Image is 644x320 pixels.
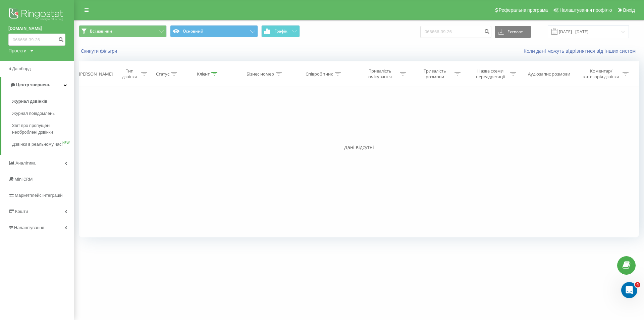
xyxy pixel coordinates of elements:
[8,47,26,54] div: Проекти
[15,209,28,214] span: Кошти
[15,161,36,166] span: Аналiтика
[559,7,612,13] span: Налаштування профілю
[197,71,210,77] div: Клієнт
[79,25,167,37] button: Всі дзвінки
[261,25,300,37] button: Графік
[156,71,169,77] div: Статус
[635,282,640,287] span: 4
[1,77,74,93] a: Центр звернень
[582,68,621,80] div: Коментар/категорія дзвінка
[12,66,31,71] span: Дашборд
[90,29,112,34] span: Всі дзвінки
[12,95,74,107] a: Журнал дзвінків
[12,120,74,138] a: Звіт про пропущені необроблені дзвінки
[623,7,635,13] span: Вихід
[417,68,453,80] div: Тривалість розмови
[621,282,637,298] iframe: Intercom live chat
[12,107,74,120] a: Журнал повідомлень
[12,122,70,136] span: Звіт про пропущені необроблені дзвінки
[14,225,44,230] span: Налаштування
[8,7,65,24] img: Ringostat logo
[473,68,508,80] div: Назва схеми переадресації
[14,177,33,182] span: Mini CRM
[16,82,50,87] span: Центр звернень
[8,25,65,32] a: [DOMAIN_NAME]
[499,7,548,13] span: Реферальна програма
[362,68,398,80] div: Тривалість очікування
[79,48,120,54] button: Скинути фільтри
[8,34,65,46] input: Пошук за номером
[120,68,140,80] div: Тип дзвінка
[12,138,74,150] a: Дзвінки в реальному часіNEW
[306,71,333,77] div: Співробітник
[274,29,287,34] span: Графік
[12,98,48,105] span: Журнал дзвінків
[528,71,570,77] div: Аудіозапис розмови
[524,48,639,54] a: Коли дані можуть відрізнятися вiд інших систем
[79,144,639,151] div: Дані відсутні
[247,71,274,77] div: Бізнес номер
[495,26,531,38] button: Експорт
[12,110,55,117] span: Журнал повідомлень
[15,193,63,198] span: Маркетплейс інтеграцій
[170,25,258,37] button: Основний
[12,141,62,148] span: Дзвінки в реальному часі
[79,71,113,77] div: [PERSON_NAME]
[420,26,491,38] input: Пошук за номером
